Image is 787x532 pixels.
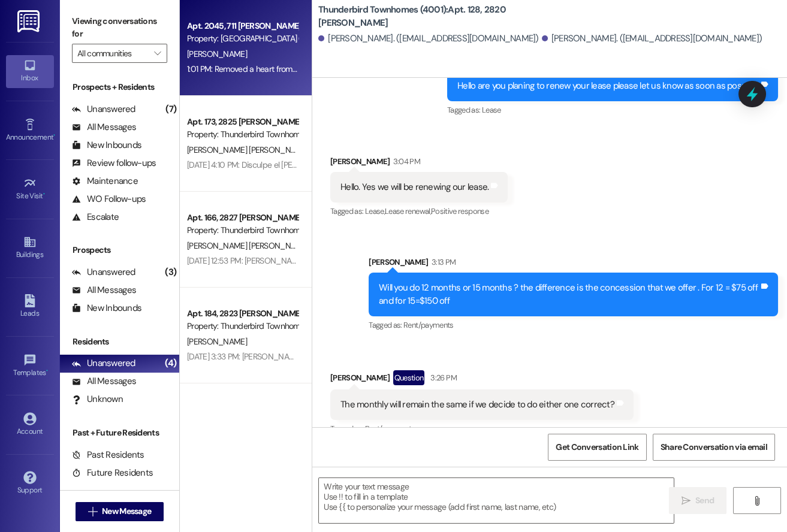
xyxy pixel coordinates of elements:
[6,173,54,205] a: Site Visit •
[379,282,759,307] div: Will you do 12 months or 15 months ? the difference is the concession that we offer . For 12 = $7...
[162,263,179,282] div: (3)
[72,121,136,134] div: All Messages
[60,335,179,348] div: Residents
[427,371,456,384] div: 3:26 PM
[393,370,425,385] div: Question
[187,20,298,32] div: Apt. 2045, 711 [PERSON_NAME] F
[76,502,164,521] button: New Message
[72,103,135,116] div: Unanswered
[72,139,141,152] div: New Inbounds
[6,291,54,323] a: Leads
[162,354,179,373] div: (4)
[661,441,767,454] span: Share Conversation via email
[369,316,778,334] div: Tagged as:
[682,496,690,506] i: 
[60,427,179,439] div: Past + Future Residents
[72,302,141,315] div: New Inbounds
[60,244,179,256] div: Prospects
[385,206,431,216] span: Lease renewal ,
[187,255,654,266] div: [DATE] 12:53 PM: [PERSON_NAME]. Muchisimas gracias. Ya gestionamos la instalacion para este proxi...
[548,434,646,461] button: Get Conversation Link
[187,351,316,362] div: [DATE] 3:33 PM: [PERSON_NAME]! 😊
[340,181,489,194] div: Hello. Yes we will be renewing our lease.
[330,370,634,389] div: [PERSON_NAME]
[653,434,775,461] button: Share Conversation via email
[556,441,638,454] span: Get Conversation Link
[330,420,634,437] div: Tagged as:
[72,211,119,223] div: Escalate
[318,4,558,29] b: Thunderbird Townhomes (4001): Apt. 128, 2820 [PERSON_NAME]
[6,409,54,441] a: Account
[72,357,135,370] div: Unanswered
[390,155,420,168] div: 3:04 PM
[77,44,148,63] input: All communities
[6,55,54,87] a: Inbox
[669,487,727,514] button: Send
[72,375,136,388] div: All Messages
[187,116,298,128] div: Apt. 173, 2825 [PERSON_NAME]
[72,393,123,406] div: Unknown
[187,159,685,170] div: [DATE] 4:10 PM: Disculpe el [PERSON_NAME] acondicionado no está enfriando me lo puede checar maña...
[330,155,508,172] div: [PERSON_NAME]
[431,206,489,216] span: Positive response
[365,206,385,216] span: Lease ,
[53,131,55,140] span: •
[695,494,714,507] span: Send
[187,336,247,347] span: [PERSON_NAME]
[187,49,247,59] span: [PERSON_NAME]
[429,256,456,268] div: 3:13 PM
[72,266,135,279] div: Unanswered
[17,10,42,32] img: ResiDesk Logo
[403,320,454,330] span: Rent/payments
[102,505,151,518] span: New Message
[46,367,48,375] span: •
[162,100,179,119] div: (7)
[43,190,45,198] span: •
[154,49,161,58] i: 
[60,81,179,93] div: Prospects + Residents
[187,211,298,224] div: Apt. 166, 2827 [PERSON_NAME]
[542,32,762,45] div: [PERSON_NAME]. ([EMAIL_ADDRESS][DOMAIN_NAME])
[187,320,298,332] div: Property: Thunderbird Townhomes (4001)
[187,224,298,237] div: Property: Thunderbird Townhomes (4001)
[457,80,759,92] div: Hello are you planing to renew your lease please let us know as soon as possible
[340,398,614,411] div: The monthly will remain the same if we decide to do either one correct?
[482,105,501,115] span: Lease
[72,193,146,205] div: WO Follow-ups
[187,240,312,251] span: [PERSON_NAME] [PERSON_NAME]
[6,467,54,500] a: Support
[187,128,298,141] div: Property: Thunderbird Townhomes (4001)
[330,202,508,220] div: Tagged as:
[187,144,309,155] span: [PERSON_NAME] [PERSON_NAME]
[369,256,778,273] div: [PERSON_NAME]
[752,496,761,506] i: 
[187,307,298,320] div: Apt. 184, 2823 [PERSON_NAME]
[187,32,298,45] div: Property: [GEOGRAPHIC_DATA] (4027)
[72,467,153,479] div: Future Residents
[6,350,54,382] a: Templates •
[6,232,54,264] a: Buildings
[447,101,778,119] div: Tagged as:
[72,157,156,170] div: Review follow-ups
[365,424,415,434] span: Rent/payments
[88,507,97,516] i: 
[72,12,167,44] label: Viewing conversations for
[72,175,138,188] div: Maintenance
[72,449,144,461] div: Past Residents
[72,284,136,297] div: All Messages
[318,32,539,45] div: [PERSON_NAME]. ([EMAIL_ADDRESS][DOMAIN_NAME])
